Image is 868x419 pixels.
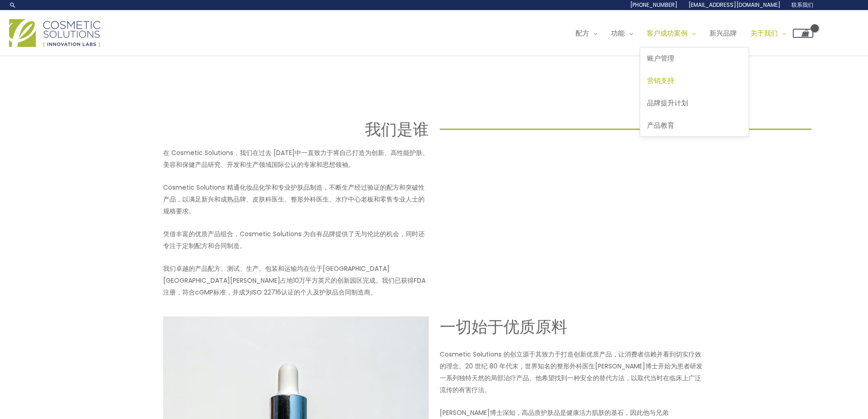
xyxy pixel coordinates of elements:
[440,147,705,296] iframe: Get to know Cosmetic Solutions Private Label Skin Care
[163,229,425,250] font: 凭借丰富的优质产品组合，Cosmetic Solutions 为自有品牌提供了无与伦比的机会，同时还专注于定制配方和合同制造。
[562,20,813,47] nav: 网站导航
[640,70,749,92] a: 营销支持
[647,98,688,108] font: 品牌提升计划
[709,28,737,38] font: 新兴品牌
[604,20,640,47] a: 功能
[647,28,688,38] font: 客户成功案例
[793,29,813,38] a: 查看购物车，空
[9,1,16,9] a: 搜索图标链接
[647,120,674,130] font: 产品教育
[611,28,625,38] font: 功能
[640,20,703,47] a: 客户成功案例
[640,47,749,70] a: 账户管理
[750,28,778,38] font: 关于我们
[440,350,703,394] font: Cosmetic Solutions 的创立源于其致力于打造创新优质产品，让消费者信赖并看到切实疗效的理念。20 世纪 80 年代末，世界知名的整形外科医生[PERSON_NAME]博士开始为患...
[9,19,100,47] img: 化妆品解决方案标志
[163,148,429,169] font: 在 Cosmetic Solutions，我们在过去 [DATE]中一直致力于将自己打造为创新、高性能护肤、美容和保健产品研究、开发和生产领域国际公认的专家和思想领袖。
[744,20,793,47] a: 关于我们
[630,1,678,9] font: [PHONE_NUMBER]
[163,264,426,297] font: 我们卓越的产品配方、测试、生产、包装和运输均在位于[GEOGRAPHIC_DATA][GEOGRAPHIC_DATA][PERSON_NAME]占地10万平方英尺的创新园区完成。我们已获得FDA...
[791,1,813,9] font: 联系我们
[569,20,604,47] a: 配方
[703,20,744,47] a: 新兴品牌
[440,316,567,338] font: 一切始于优质原料
[163,183,425,216] font: Cosmetic Solutions 精通化妆品化学和专业护肤品制造，不断生产经过验证的配方和突破性产品，以满足新兴和成熟品牌、皮肤科医生、整形外科医生、水疗中心老板和零售专业人士的规格要求。
[688,1,781,9] font: [EMAIL_ADDRESS][DOMAIN_NAME]
[640,114,749,136] a: 产品教育
[575,28,589,38] font: 配方
[647,53,674,63] font: 账户管理
[365,118,429,140] font: 我们是谁
[640,92,749,114] a: 品牌提升计划
[647,76,674,85] font: 营销支持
